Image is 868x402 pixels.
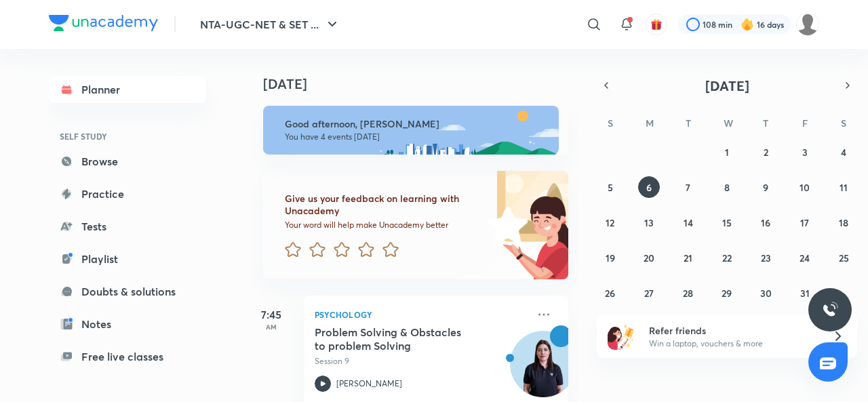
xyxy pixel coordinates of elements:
[841,146,846,159] abbr: October 4, 2025
[800,252,810,264] abbr: October 24, 2025
[833,141,854,163] button: October 4, 2025
[683,287,693,300] abbr: October 28, 2025
[724,181,730,194] abbr: October 8, 2025
[796,13,819,36] img: ranjini
[840,181,848,194] abbr: October 11, 2025
[705,77,749,95] span: [DATE]
[49,213,206,240] a: Tests
[263,76,582,92] h4: [DATE]
[441,171,568,279] img: feedback_image
[285,193,483,217] h6: Give us your feedback on learning with Unacademy
[794,247,816,268] button: October 24, 2025
[638,247,660,268] button: October 20, 2025
[649,323,816,338] h6: Refer friends
[800,181,810,194] abbr: October 10, 2025
[722,287,732,300] abbr: October 29, 2025
[644,287,654,300] abbr: October 27, 2025
[599,212,621,233] button: October 12, 2025
[49,310,206,338] a: Notes
[606,252,615,264] abbr: October 19, 2025
[841,117,846,129] abbr: Saturday
[650,18,663,31] img: avatar
[755,247,776,268] button: October 23, 2025
[716,282,738,304] button: October 29, 2025
[802,146,808,159] abbr: October 3, 2025
[724,117,733,129] abbr: Wednesday
[716,212,738,233] button: October 15, 2025
[822,302,838,318] img: ttu
[794,176,816,198] button: October 10, 2025
[49,76,206,103] a: Planner
[608,323,635,350] img: referral
[760,287,772,300] abbr: October 30, 2025
[644,252,654,264] abbr: October 20, 2025
[722,252,732,264] abbr: October 22, 2025
[763,181,768,194] abbr: October 9, 2025
[285,220,483,230] p: Your word will help make Unacademy better
[716,176,738,198] button: October 8, 2025
[599,247,621,268] button: October 19, 2025
[644,216,654,229] abbr: October 13, 2025
[755,141,776,163] button: October 2, 2025
[677,282,699,304] button: October 28, 2025
[599,282,621,304] button: October 26, 2025
[606,216,614,229] abbr: October 12, 2025
[839,216,848,229] abbr: October 18, 2025
[677,247,699,268] button: October 21, 2025
[800,287,810,300] abbr: October 31, 2025
[49,278,206,305] a: Doubts & solutions
[646,14,667,35] button: avatar
[800,216,809,229] abbr: October 17, 2025
[336,378,402,390] p: [PERSON_NAME]
[616,76,838,95] button: [DATE]
[605,287,615,300] abbr: October 26, 2025
[638,176,660,198] button: October 6, 2025
[722,216,732,229] abbr: October 15, 2025
[755,176,776,198] button: October 9, 2025
[649,338,816,350] p: Win a laptop, vouchers & more
[638,282,660,304] button: October 27, 2025
[646,181,652,194] abbr: October 6, 2025
[686,117,691,129] abbr: Tuesday
[794,282,816,304] button: October 31, 2025
[794,212,816,233] button: October 17, 2025
[741,18,754,31] img: streak
[608,117,613,129] abbr: Sunday
[49,180,206,207] a: Practice
[49,245,206,273] a: Playlist
[49,15,158,35] a: Company Logo
[315,306,528,323] p: Psychology
[684,216,693,229] abbr: October 14, 2025
[49,125,206,148] h6: SELF STUDY
[244,323,298,331] p: AM
[833,247,854,268] button: October 25, 2025
[716,247,738,268] button: October 22, 2025
[833,212,854,233] button: October 18, 2025
[49,15,158,31] img: Company Logo
[49,343,206,370] a: Free live classes
[755,212,776,233] button: October 16, 2025
[686,181,690,194] abbr: October 7, 2025
[839,252,849,264] abbr: October 25, 2025
[763,117,768,129] abbr: Thursday
[761,252,771,264] abbr: October 23, 2025
[755,282,776,304] button: October 30, 2025
[725,146,729,159] abbr: October 1, 2025
[646,117,654,129] abbr: Monday
[285,132,547,142] p: You have 4 events [DATE]
[764,146,768,159] abbr: October 2, 2025
[49,148,206,175] a: Browse
[677,212,699,233] button: October 14, 2025
[677,176,699,198] button: October 7, 2025
[263,106,559,155] img: afternoon
[285,118,547,130] h6: Good afternoon, [PERSON_NAME]
[761,216,770,229] abbr: October 16, 2025
[794,141,816,163] button: October 3, 2025
[684,252,692,264] abbr: October 21, 2025
[244,306,298,323] h5: 7:45
[802,117,808,129] abbr: Friday
[315,355,528,367] p: Session 9
[608,181,613,194] abbr: October 5, 2025
[638,212,660,233] button: October 13, 2025
[716,141,738,163] button: October 1, 2025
